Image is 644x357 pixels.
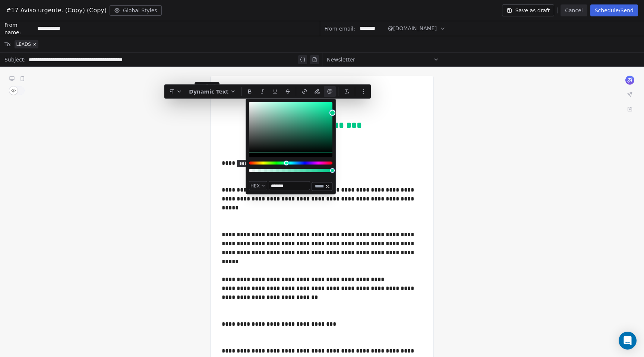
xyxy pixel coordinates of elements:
button: Save as draft [502,4,555,16]
button: HEX [249,181,267,190]
button: Schedule/Send [590,4,638,16]
span: From name: [4,21,34,36]
div: Open Intercom Messenger [619,332,637,350]
div: Color [249,102,332,153]
span: LEADS [16,41,31,47]
button: Global Styles [110,5,162,16]
span: Subject: [4,56,26,66]
span: Newsletter [327,56,355,63]
span: To: [4,41,12,48]
span: From email: [325,25,355,32]
span: @[DOMAIN_NAME] [388,25,437,32]
div: Alpha [249,169,332,172]
button: Dynamic Text [186,86,239,97]
div: Hue [249,162,332,165]
button: Cancel [561,4,587,16]
span: #17 Aviso urgente. (Copy) (Copy) [6,6,107,15]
